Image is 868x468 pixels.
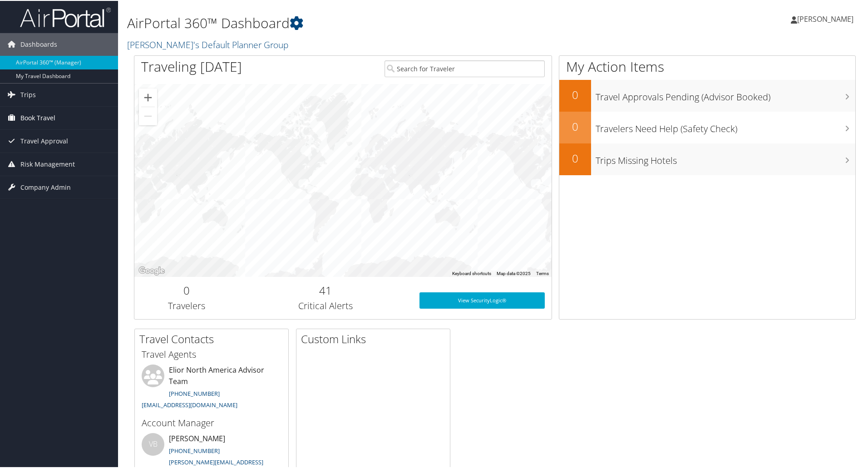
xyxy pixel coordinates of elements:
[20,6,111,27] img: airportal-logo.png
[559,79,855,111] a: 0Travel Approvals Pending (Advisor Booked)
[596,149,855,166] h3: Trips Missing Hotels
[246,282,406,297] h2: 41
[142,400,237,408] a: [EMAIL_ADDRESS][DOMAIN_NAME]
[559,111,855,143] a: 0Travelers Need Help (Safety Check)
[797,13,853,23] span: [PERSON_NAME]
[137,264,167,276] a: Open this area in Google Maps (opens a new window)
[596,117,855,134] h3: Travelers Need Help (Safety Check)
[127,13,617,32] h1: AirPortal 360™ Dashboard
[141,299,232,311] h3: Travelers
[536,270,549,275] a: Terms (opens in new tab)
[559,86,591,102] h2: 0
[141,282,232,297] h2: 0
[419,291,545,308] a: View SecurityLogic®
[559,143,855,174] a: 0Trips Missing Hotels
[20,129,68,152] span: Travel Approval
[20,32,57,55] span: Dashboards
[139,106,157,124] button: Zoom out
[791,5,863,32] a: [PERSON_NAME]
[169,446,220,454] a: [PHONE_NUMBER]
[301,330,450,346] h2: Custom Links
[137,364,286,412] li: Elior North America Advisor Team
[385,59,545,76] input: Search for Traveler
[169,389,220,397] a: [PHONE_NUMBER]
[497,270,531,275] span: Map data ©2025
[246,299,406,311] h3: Critical Alerts
[20,106,55,128] span: Book Travel
[139,88,157,106] button: Zoom in
[559,150,591,165] h2: 0
[142,416,281,429] h3: Account Manager
[596,85,855,103] h3: Travel Approvals Pending (Advisor Booked)
[559,118,591,133] h2: 0
[142,432,164,455] div: VB
[137,264,167,276] img: Google
[141,56,242,75] h1: Traveling [DATE]
[139,330,288,346] h2: Travel Contacts
[20,152,75,175] span: Risk Management
[452,270,491,276] button: Keyboard shortcuts
[142,347,281,360] h3: Travel Agents
[20,175,71,198] span: Company Admin
[127,38,291,50] a: [PERSON_NAME]'s Default Planner Group
[559,56,855,75] h1: My Action Items
[20,83,36,105] span: Trips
